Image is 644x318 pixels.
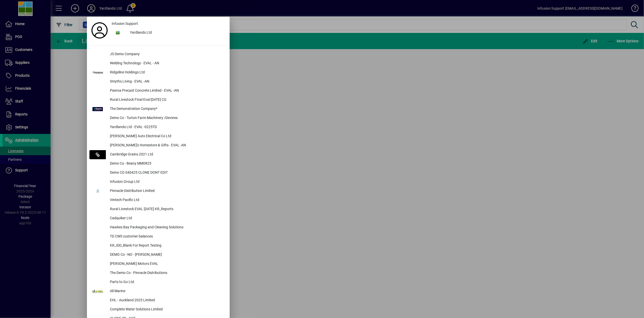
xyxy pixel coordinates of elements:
div: [PERSON_NAME]'s Homestore & Gifts - EVAL -AN [106,141,227,150]
div: Smyths Living - EVAL -AN [106,77,227,86]
button: Ridgeline Holdings Ltd [89,68,227,77]
button: Complete Water Solutions Limited [89,305,227,314]
button: Cadquiker Ltd [89,214,227,223]
div: Welding Technology - EVAL - AN [106,59,227,68]
button: Rural Livestock FInal Eval [DATE] CG [89,95,227,105]
div: Demo Co - Turton Farm Machinery /Devines [106,114,227,123]
button: KR_IDD_Blank For Report Testing [89,241,227,250]
div: JS Demo Company [106,50,227,59]
div: Ridgeline Holdings Ltd [106,68,227,77]
button: Parts to Go Ltd. [89,278,227,287]
button: TD CWS customer balances [89,232,227,241]
span: Infusion Support [112,21,138,26]
div: Parts to Go Ltd. [106,278,227,287]
button: Smyths Living - EVAL -AN [89,77,227,86]
div: Cadquiker Ltd [106,214,227,223]
div: Cambridge Grains 2021 Ltd [106,150,227,159]
button: JS Demo Company [89,50,227,59]
button: [PERSON_NAME] Auto Electrical Co Ltd [89,132,227,141]
button: Rural Livestock EVAL [DATE] KR_Reports [89,205,227,214]
div: The Demo Co - Pinnacle Distributions [106,269,227,278]
button: Yardlands Ltd - EVAL -0225TD [89,123,227,132]
button: Paeroa Precast Concrete Limited - EVAL -AN [89,86,227,95]
div: Infusion Group Ltd [106,177,227,187]
button: Hawkes Bay Packaging and Cleaning Solutions [89,223,227,232]
button: EHL - Auckland 2025 Limited [89,296,227,305]
div: All Marine [106,287,227,296]
button: Yardlands Ltd [110,28,227,37]
button: [PERSON_NAME] Motors EVAL [89,260,227,269]
div: Complete Water Solutions Limited [106,305,227,314]
button: Infusion Group Ltd [89,177,227,187]
button: DEMO Co - NO - [PERSON_NAME] [89,250,227,260]
button: Demo Co - Turton Farm Machinery /Devines [89,114,227,123]
button: Demo CO 040425 CLONE DONT EDIT [89,168,227,177]
a: Profile [89,26,110,35]
button: Pinnacle Distribution Limited [89,187,227,196]
div: KR_IDD_Blank For Report Testing [106,241,227,250]
div: Pinnacle Distribution Limited [106,187,227,196]
div: Hawkes Bay Packaging and Cleaning Solutions [106,223,227,232]
button: The Demo Co - Pinnacle Distributions [89,269,227,278]
button: Cambridge Grains 2021 Ltd [89,150,227,159]
div: Rural Livestock FInal Eval [DATE] CG [106,95,227,105]
button: Demo Co - Beany MM0825 [89,159,227,168]
div: Yardlands Ltd [126,28,227,37]
button: All Marine [89,287,227,296]
button: Welding Technology - EVAL - AN [89,59,227,68]
div: Demo CO 040425 CLONE DONT EDIT [106,168,227,177]
div: Yardlands Ltd - EVAL -0225TD [106,123,227,132]
div: TD CWS customer balances [106,232,227,241]
div: Paeroa Precast Concrete Limited - EVAL -AN [106,86,227,95]
div: EHL - Auckland 2025 Limited [106,296,227,305]
button: Vintech Pacific Ltd [89,196,227,205]
div: Vintech Pacific Ltd [106,196,227,205]
button: The Demonstration Company* [89,105,227,114]
div: Demo Co - Beany MM0825 [106,159,227,168]
div: [PERSON_NAME] Auto Electrical Co Ltd [106,132,227,141]
a: Infusion Support [110,19,227,28]
div: [PERSON_NAME] Motors EVAL [106,260,227,269]
div: The Demonstration Company* [106,105,227,114]
button: [PERSON_NAME]'s Homestore & Gifts - EVAL -AN [89,141,227,150]
div: Rural Livestock EVAL [DATE] KR_Reports [106,205,227,214]
div: DEMO Co - NO - [PERSON_NAME] [106,250,227,260]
